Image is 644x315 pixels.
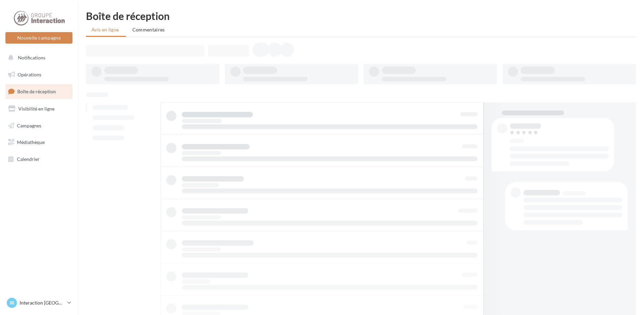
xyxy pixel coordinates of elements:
[4,51,71,65] button: Notifications
[4,119,74,133] a: Campagnes
[18,72,41,77] span: Opérations
[5,32,72,44] button: Nouvelle campagne
[18,106,55,112] span: Visibilité en ligne
[10,299,14,306] span: IR
[4,102,74,116] a: Visibilité en ligne
[5,296,72,309] a: IR Interaction [GEOGRAPHIC_DATA]
[18,55,45,60] span: Notifications
[17,139,45,145] span: Médiathèque
[20,299,65,306] p: Interaction [GEOGRAPHIC_DATA]
[4,84,74,99] a: Boîte de réception
[17,122,41,128] span: Campagnes
[17,156,40,162] span: Calendrier
[4,68,74,82] a: Opérations
[132,27,165,32] span: Commentaires
[4,152,74,166] a: Calendrier
[86,11,636,21] div: Boîte de réception
[4,135,74,149] a: Médiathèque
[17,89,56,94] span: Boîte de réception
